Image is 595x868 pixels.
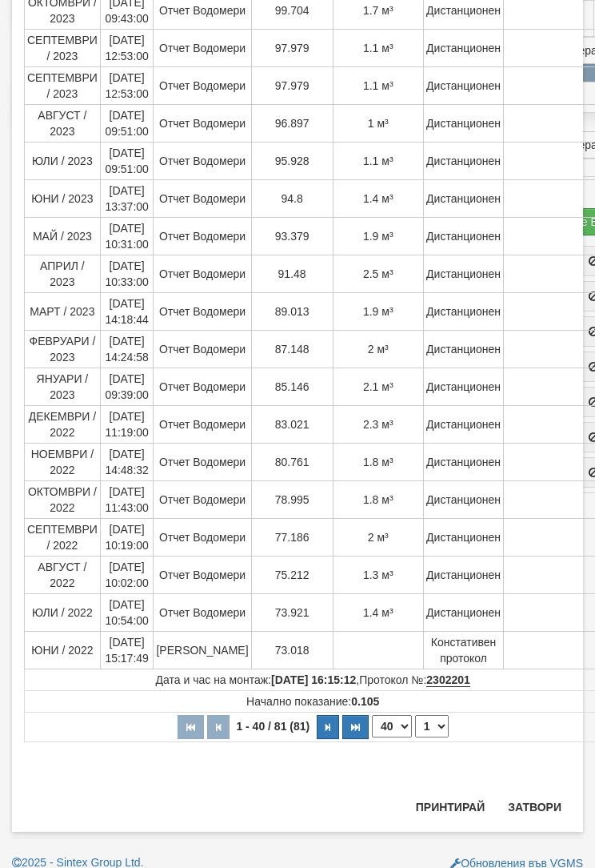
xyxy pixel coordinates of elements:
td: СЕПТЕМВРИ / 2023 [25,67,101,105]
select: Страница номер [415,715,449,737]
td: [DATE] 12:53:00 [100,67,154,105]
td: Дистанционен [423,368,503,406]
td: Дистанционен [423,218,503,255]
td: Отчет Водомери [154,444,251,481]
span: 80.761 [275,456,309,468]
td: Отчет Водомери [154,293,251,331]
td: ЮНИ / 2022 [25,632,101,669]
td: Отчет Водомери [154,218,251,255]
button: Затвори [498,794,571,820]
td: Отчет Водомери [154,105,251,143]
span: 2 м³ [368,531,389,544]
span: Дата и час на монтаж: [156,673,357,686]
td: Дистанционен [423,331,503,368]
span: 2.1 м³ [363,380,393,393]
span: 1.4 м³ [363,192,393,205]
span: 97.979 [275,42,309,54]
td: Дистанционен [423,557,503,594]
span: 91.48 [278,267,306,280]
td: Дистанционен [423,143,503,180]
td: Отчет Водомери [154,67,251,105]
td: [PERSON_NAME] [154,632,251,669]
td: ЮНИ / 2023 [25,180,101,218]
td: Дистанционен [423,481,503,519]
td: Отчет Водомери [154,143,251,180]
td: [DATE] 14:24:58 [100,331,154,368]
span: 77.186 [275,531,309,544]
span: 87.148 [275,343,309,356]
span: 2 м³ [368,343,389,356]
button: Принтирай [406,794,494,820]
span: 78.995 [275,493,309,506]
span: 89.013 [275,305,309,318]
span: 1.3 м³ [363,569,393,581]
td: Отчет Водомери [154,180,251,218]
td: Дистанционен [423,406,503,444]
span: 73.018 [275,644,309,657]
td: [DATE] 11:19:00 [100,406,154,444]
span: Протокол №: [359,673,470,687]
span: 75.212 [275,569,309,581]
td: АВГУСТ / 2023 [25,105,101,143]
td: [DATE] 09:51:00 [100,105,154,143]
span: 97.979 [275,79,309,92]
span: 1 - 40 / 81 (81) [232,720,313,733]
td: АПРИЛ / 2023 [25,255,101,293]
span: 93.379 [275,230,309,243]
td: Дистанционен [423,67,503,105]
td: Отчет Водомери [154,481,251,519]
td: Отчет Водомери [154,255,251,293]
span: 1.1 м³ [363,79,393,92]
span: 1.1 м³ [363,155,393,167]
td: [DATE] 10:33:00 [100,255,154,293]
td: АВГУСТ / 2022 [25,557,101,594]
td: [DATE] 10:31:00 [100,218,154,255]
td: Отчет Водомери [154,30,251,67]
td: Дистанционен [423,293,503,331]
td: [DATE] 10:54:00 [100,594,154,632]
td: Дистанционен [423,105,503,143]
td: [DATE] 13:37:00 [100,180,154,218]
td: ДЕКЕМВРИ / 2022 [25,406,101,444]
td: [DATE] 10:19:00 [100,519,154,557]
strong: [DATE] 16:15:12 [271,673,356,686]
td: ОКТОМВРИ / 2022 [25,481,101,519]
td: Отчет Водомери [154,368,251,406]
select: Брой редове на страница [372,715,412,737]
span: Начално показание: [246,695,379,708]
td: [DATE] 14:48:32 [100,444,154,481]
strong: 0.105 [351,695,379,708]
span: 94.8 [281,192,302,205]
button: Следваща страница [317,715,339,739]
td: МАРТ / 2023 [25,293,101,331]
span: 1.7 м³ [363,4,393,17]
span: 1.8 м³ [363,493,393,506]
span: 83.021 [275,418,309,431]
span: 1.9 м³ [363,305,393,318]
button: Последна страница [342,715,369,739]
td: [DATE] 09:39:00 [100,368,154,406]
td: Отчет Водомери [154,406,251,444]
td: [DATE] 10:02:00 [100,557,154,594]
td: Отчет Водомери [154,331,251,368]
span: 99.704 [275,4,309,17]
span: 2.3 м³ [363,418,393,431]
span: 2.5 м³ [363,267,393,280]
td: [DATE] 15:17:49 [100,632,154,669]
td: СЕПТЕМВРИ / 2022 [25,519,101,557]
td: [DATE] 12:53:00 [100,30,154,67]
td: Дистанционен [423,255,503,293]
span: 1.8 м³ [363,456,393,468]
td: ЯНУАРИ / 2023 [25,368,101,406]
td: ФЕВРУАРИ / 2023 [25,331,101,368]
td: Констативен протокол [423,632,503,669]
button: Предишна страница [207,715,230,739]
span: 1.9 м³ [363,230,393,243]
td: ЮЛИ / 2022 [25,594,101,632]
button: Първа страница [178,715,204,739]
td: [DATE] 09:51:00 [100,143,154,180]
span: 73.921 [275,606,309,619]
span: 96.897 [275,117,309,130]
td: СЕПТЕМВРИ / 2023 [25,30,101,67]
td: Отчет Водомери [154,557,251,594]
